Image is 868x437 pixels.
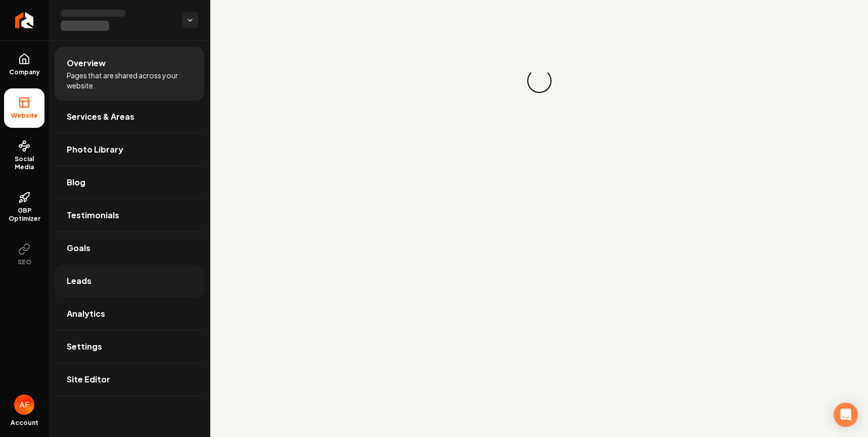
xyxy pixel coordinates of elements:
span: Goals [67,242,90,254]
a: Leads [55,265,204,297]
span: Services & Areas [67,111,134,123]
img: Rebolt Logo [15,12,34,28]
span: GBP Optimizer [4,207,44,223]
span: Social Media [4,155,44,171]
img: Avan Fahimi [14,395,34,415]
span: Leads [67,275,92,287]
span: Company [5,68,44,76]
a: Settings [55,330,204,363]
div: Loading [522,64,556,98]
span: Settings [67,341,102,353]
div: Open Intercom Messenger [834,403,858,427]
span: Analytics [67,308,105,320]
a: Services & Areas [55,101,204,133]
span: Website [7,112,42,120]
a: Analytics [55,298,204,330]
span: SEO [14,258,35,266]
span: Overview [67,57,106,69]
a: Blog [55,166,204,199]
span: Blog [67,176,85,188]
span: Pages that are shared across your website. [67,70,192,90]
span: Account [11,419,38,427]
a: Company [4,45,44,84]
button: Open user button [14,395,34,415]
span: Site Editor [67,373,110,385]
button: SEO [4,235,44,274]
a: Site Editor [55,363,204,396]
a: Goals [55,232,204,264]
span: Photo Library [67,143,123,156]
a: Testimonials [55,199,204,231]
span: Testimonials [67,209,119,221]
a: Social Media [4,132,44,179]
a: Photo Library [55,133,204,166]
a: GBP Optimizer [4,183,44,231]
